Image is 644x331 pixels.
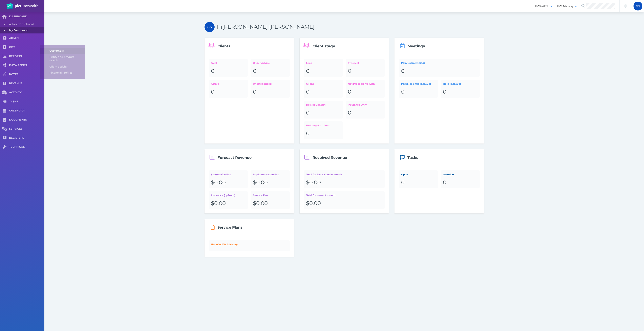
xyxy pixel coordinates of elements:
span: Client [306,82,314,85]
span: No Longer a Client [306,124,329,127]
span: SS [207,25,212,29]
span: TASKS [9,100,44,103]
a: •Customers [40,45,85,52]
span: Active [211,82,219,85]
span: DASHBOARD [9,15,44,18]
div: $0.00 [253,200,287,207]
span: Tasks [407,155,418,160]
span: Implementation Fee [253,173,279,176]
span: SERVICES [9,127,44,131]
div: 0 [211,68,245,75]
span: REGISTERS [9,136,44,140]
div: 0 [253,88,287,95]
a: Total for last calendar month$0.00 [304,170,385,188]
span: Total for last calendar month [306,173,342,176]
span: None in PW Advisory [211,243,238,246]
div: 0 [443,179,477,186]
div: 0 [401,68,477,75]
span: Client stage [313,44,335,48]
span: SoA/Advice Fee [211,173,231,176]
span: Service Plans [217,225,242,230]
a: Active0 [209,80,248,98]
div: $0.00 [306,200,382,207]
span: Forecast Revenue [217,155,252,160]
span: Prospect [348,61,359,65]
div: 0 [443,88,477,95]
a: •Financial Profiles [40,67,85,74]
span: DOCUMENTS [9,118,44,122]
span: PWA AFSL [532,4,554,8]
span: SS [636,4,640,8]
span: My Dashboard [9,27,43,34]
span: Clients [217,44,230,48]
span: Overdue [443,173,454,176]
div: $0.00 [253,179,287,186]
span: Held (last 30d) [443,82,461,85]
span: TECHNICAL [9,145,44,149]
span: • [40,46,49,51]
span: Service Fee [253,194,268,197]
div: 0 [348,109,382,116]
span: • [40,54,49,59]
a: Total0 [209,59,248,77]
span: Total for current month [306,194,335,197]
span: Adviser Dashboard [9,21,43,27]
span: REPORTS [9,55,44,58]
div: $0.00 [211,179,245,186]
span: REVENUE [9,82,44,85]
div: 0 [306,88,341,95]
span: Insurance (upfront) [211,194,235,197]
span: Client activity [49,61,83,68]
span: Received Revenue [313,155,347,160]
span: Insurance Only [348,103,367,106]
span: Uncategorized [253,82,272,85]
span: • [40,62,49,67]
div: 0 [401,88,436,95]
span: NOTES [9,73,44,76]
span: Financial Profiles [49,67,83,74]
div: Sakshi Sakshi [205,22,215,32]
span: DATA FEEDS [9,64,44,67]
div: 0 [348,88,382,95]
div: 0 [306,109,341,116]
a: Past Meetings (last 30d)0 [399,80,438,98]
img: PW [6,3,38,9]
div: 0 [306,130,341,137]
h3: Hi [PERSON_NAME] [PERSON_NAME] [217,24,484,30]
span: Entity and product search [49,52,83,61]
a: Held (last 30d)0 [441,80,480,98]
span: PW Advisory [554,4,579,8]
span: Past Meetings (last 30d) [401,82,431,85]
div: 0 [211,88,245,95]
a: Planned (next 30d)0 [399,59,480,77]
div: 0 [401,179,436,186]
span: Total [211,61,217,65]
span: Lead [306,61,312,65]
span: ADMIN [9,36,44,40]
div: 0 [306,68,341,75]
span: Under Advice [253,61,270,65]
a: Total for current month$0.00 [304,191,385,209]
div: Sakshi Sakshi [634,2,642,10]
span: Customers [49,45,83,52]
a: Under Advice0 [251,59,289,77]
span: Open [401,173,408,176]
span: Do Not Contact [306,103,325,106]
span: • [40,68,49,73]
span: CALENDAR [9,109,44,112]
span: ACTIVITY [9,91,44,94]
div: 0 [253,68,287,75]
a: •Client activity [40,61,85,68]
div: 0 [348,68,382,75]
span: CRM [9,46,44,49]
div: $0.00 [211,200,245,207]
div: $0.00 [306,179,382,186]
a: •Entity and product search [40,52,85,61]
span: Meetings [407,44,425,48]
span: Planned (next 30d) [401,61,425,65]
span: Not Proceeding With [348,82,375,85]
